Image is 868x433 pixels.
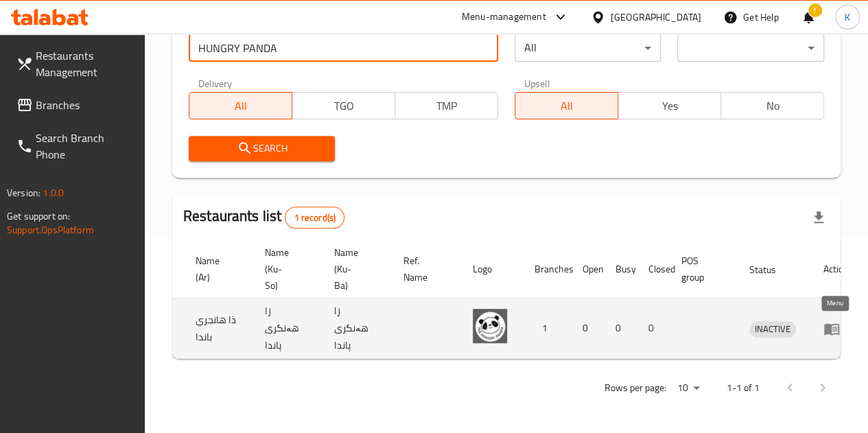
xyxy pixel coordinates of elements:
span: Search Branch Phone [36,130,134,163]
button: All [189,92,292,119]
span: INACTIVE [749,321,796,337]
span: Name (Ku-Ba) [334,244,376,294]
th: Closed [637,240,670,299]
span: K [845,10,850,25]
input: Search for restaurant name or ID.. [189,34,498,62]
label: Delivery [198,78,233,88]
button: No [720,92,824,119]
div: Rows per page: [672,378,705,399]
a: Search Branch Phone [5,121,145,171]
span: Status [749,261,794,278]
button: All [515,92,618,119]
span: Yes [624,96,716,116]
span: Search [200,140,325,157]
span: Version: [7,184,40,202]
div: [GEOGRAPHIC_DATA] [611,10,701,25]
div: Export file [802,201,835,234]
th: Action [812,240,860,299]
span: POS group [681,253,722,285]
span: No [727,96,819,116]
a: Branches [5,89,145,121]
div: Total records count [285,207,344,229]
th: Logo [462,240,524,299]
th: Open [572,240,605,299]
span: All [195,96,287,116]
th: Busy [605,240,637,299]
div: Menu-management [462,9,546,25]
td: 0 [605,299,637,359]
button: Search [189,136,336,161]
span: Branches [36,97,134,113]
td: زا هەنگری پاندا [254,299,323,359]
button: TGO [292,92,395,119]
button: Yes [618,92,721,119]
span: 1.0.0 [43,184,64,202]
td: 0 [637,299,670,359]
span: All [521,96,613,116]
span: 1 record(s) [285,211,344,224]
a: Support.OpsPlatform [7,221,94,239]
span: Name (Ar) [196,253,237,285]
span: Name (Ku-So) [265,244,307,294]
p: 1-1 of 1 [727,379,760,397]
td: 1 [524,299,572,359]
label: Upsell [524,78,550,88]
a: Restaurants Management [5,39,145,89]
img: The Hungry Panda [473,309,507,343]
span: TMP [401,96,493,116]
span: Get support on: [7,207,70,225]
span: Restaurants Management [36,47,134,80]
span: TGO [298,96,390,116]
p: Rows per page: [605,379,666,397]
button: TMP [395,92,498,119]
table: enhanced table [55,240,860,359]
td: زا هەنگری پاندا [323,299,392,359]
td: ذا هانجري باندا [185,299,254,359]
th: Branches [524,240,572,299]
div: All [515,34,661,62]
h2: Restaurants list [183,206,344,229]
div: ​ [677,34,824,62]
td: 0 [572,299,605,359]
span: Ref. Name [403,253,445,285]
